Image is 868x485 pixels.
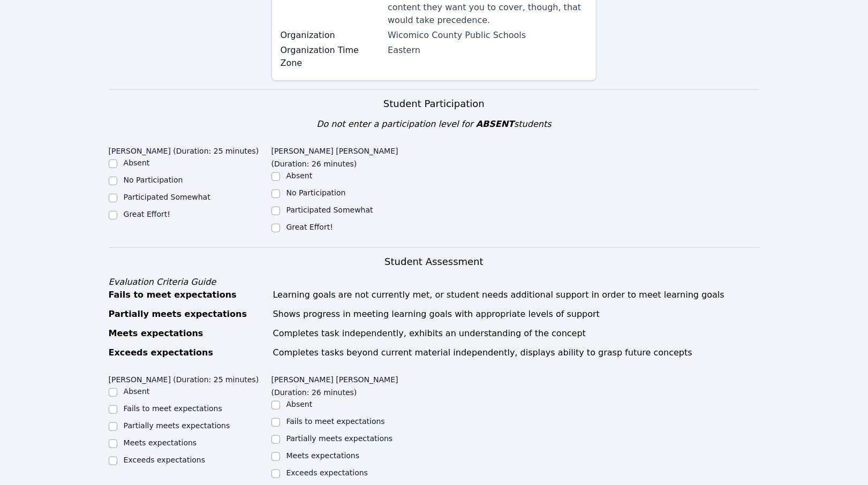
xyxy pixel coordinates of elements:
div: Fails to meet expectations [109,289,267,301]
h3: Student Assessment [109,254,760,269]
label: Organization [281,29,382,42]
div: Evaluation Criteria Guide [109,276,760,289]
label: Participated Somewhat [124,193,210,201]
label: Fails to meet expectations [124,404,222,413]
div: Eastern [388,44,587,57]
div: Shows progress in meeting learning goals with appropriate levels of support [273,308,760,321]
label: Exceeds expectations [124,456,205,464]
div: Wicomico County Public Schools [388,29,587,42]
label: Absent [124,158,150,167]
label: Great Effort! [124,210,170,218]
label: Meets expectations [286,451,360,460]
label: Partially meets expectations [286,434,393,443]
legend: [PERSON_NAME] (Duration: 25 minutes) [109,370,259,386]
span: ABSENT [476,119,514,129]
label: Participated Somewhat [286,206,373,214]
label: Meets expectations [124,438,197,447]
label: Organization Time Zone [281,44,382,70]
div: Partially meets expectations [109,308,267,321]
legend: [PERSON_NAME] [PERSON_NAME] (Duration: 26 minutes) [271,370,434,399]
label: Absent [286,400,313,408]
label: No Participation [124,176,183,184]
div: Completes tasks beyond current material independently, displays ability to grasp future concepts [273,346,760,359]
h3: Student Participation [109,96,760,111]
label: Fails to meet expectations [286,417,385,426]
label: Absent [124,387,150,396]
div: Do not enter a participation level for students [109,118,760,131]
legend: [PERSON_NAME] (Duration: 25 minutes) [109,141,259,157]
div: Exceeds expectations [109,346,267,359]
label: Partially meets expectations [124,421,230,430]
label: Great Effort! [286,223,333,231]
div: Completes task independently, exhibits an understanding of the concept [273,327,760,340]
label: Absent [286,171,313,180]
legend: [PERSON_NAME] [PERSON_NAME] (Duration: 26 minutes) [271,141,434,170]
label: Exceeds expectations [286,468,368,477]
div: Learning goals are not currently met, or student needs additional support in order to meet learni... [273,289,760,301]
div: Meets expectations [109,327,267,340]
label: No Participation [286,188,346,197]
